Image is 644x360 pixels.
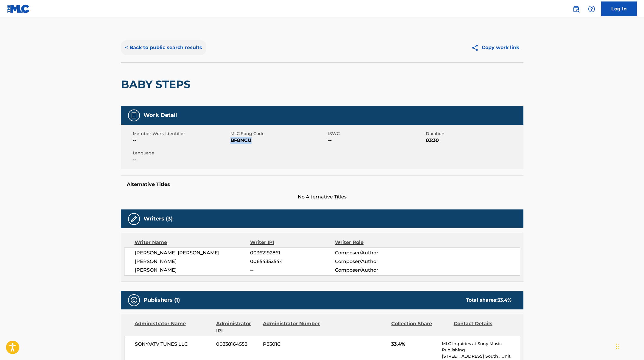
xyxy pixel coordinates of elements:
[391,320,449,334] div: Collection Share
[250,258,335,265] span: 00654352544
[586,3,598,15] div: Help
[454,320,512,334] div: Contact Details
[230,131,327,137] span: MLC Song Code
[133,131,229,137] span: Member Work Identifier
[135,267,250,274] span: [PERSON_NAME]
[7,4,30,13] img: MLC Logo
[144,297,180,303] h5: Publishers (1)
[133,156,229,163] span: --
[263,320,321,334] div: Administrator Number
[328,131,424,137] span: ISWC
[133,150,229,156] span: Language
[127,181,517,187] h5: Alternative Titles
[335,239,412,246] div: Writer Role
[263,341,321,348] span: P8301C
[250,267,335,274] span: --
[121,40,206,55] button: < Back to public search results
[130,112,138,119] img: Work Detail
[121,193,523,201] span: No Alternative Titles
[135,341,212,348] span: SONY/ATV TUNES LLC
[601,1,637,16] a: Log In
[466,297,512,304] div: Total shares:
[216,320,258,334] div: Administrator IPI
[135,249,250,256] span: [PERSON_NAME] [PERSON_NAME]
[133,137,229,144] span: --
[328,137,424,144] span: --
[616,337,620,355] div: Drag
[135,239,250,246] div: Writer Name
[335,249,412,256] span: Composer/Author
[391,341,437,348] span: 33.4%
[442,341,520,353] p: MLC Inquiries at Sony Music Publishing
[216,341,258,348] span: 00338164558
[426,137,522,144] span: 03:30
[121,78,194,91] h2: BABY STEPS
[471,44,482,51] img: Copy work link
[588,5,595,12] img: help
[144,215,173,222] h5: Writers (3)
[130,297,138,304] img: Publishers
[335,267,412,274] span: Composer/Author
[335,258,412,265] span: Composer/Author
[467,40,523,55] button: Copy work link
[230,137,327,144] span: BF8NCU
[135,320,212,334] div: Administrator Name
[250,249,335,256] span: 00362192861
[130,215,138,223] img: Writers
[614,331,644,360] iframe: Chat Widget
[250,239,335,246] div: Writer IPI
[144,112,177,119] h5: Work Detail
[570,3,582,15] a: Public Search
[498,297,512,303] span: 33.4 %
[573,5,580,12] img: search
[135,258,250,265] span: [PERSON_NAME]
[426,131,522,137] span: Duration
